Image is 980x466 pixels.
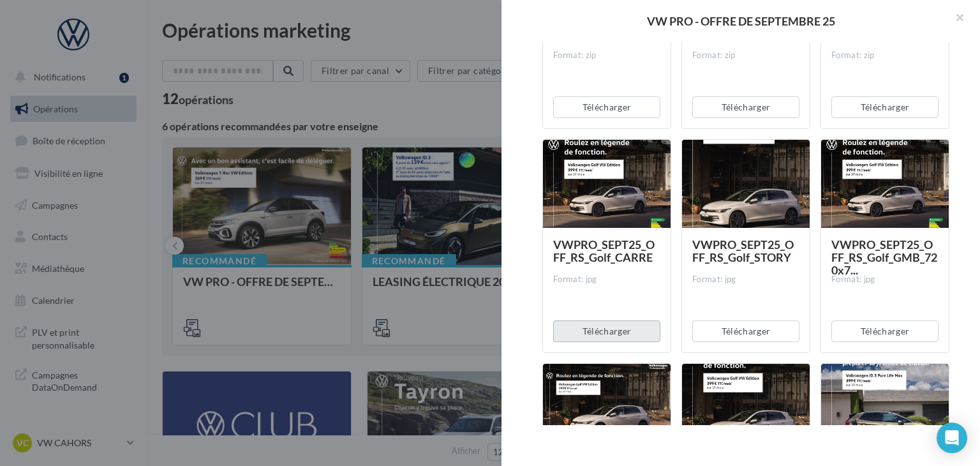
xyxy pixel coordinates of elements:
button: Télécharger [831,96,939,118]
div: VW PRO - OFFRE DE SEPTEMBRE 25 [522,15,960,27]
span: VWPRO_SEPT25_OFF_RS_Golf_STORY [692,237,794,264]
div: Format: zip [831,50,939,61]
button: Télécharger [553,96,660,118]
button: Télécharger [831,320,939,342]
div: Format: jpg [553,274,660,285]
button: Télécharger [692,96,799,118]
button: Télécharger [692,320,799,342]
div: Format: zip [692,50,799,61]
div: Format: jpg [831,274,939,285]
span: VWPRO_SEPT25_OFF_RS_Golf_CARRE [553,237,655,264]
div: Open Intercom Messenger [937,423,967,453]
span: VWPRO_SEPT25_OFF_RS_Golf_GMB_720x7... [831,237,937,277]
div: Format: jpg [692,274,799,285]
div: Format: zip [553,50,660,61]
button: Télécharger [553,320,660,342]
